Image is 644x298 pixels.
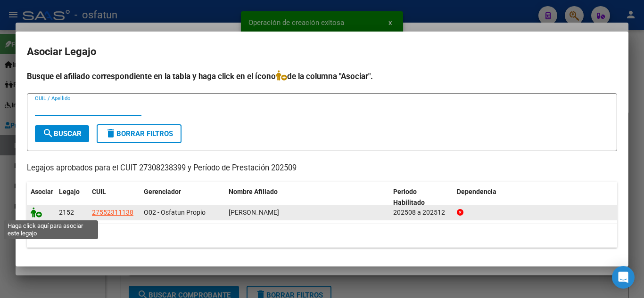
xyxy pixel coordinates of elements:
span: Dependencia [457,188,496,195]
p: Legajos aprobados para el CUIT 27308238399 y Período de Prestación 202509 [27,162,617,174]
mat-icon: delete [105,128,116,139]
span: Buscar [42,129,82,138]
datatable-header-cell: Asociar [27,182,55,213]
span: ALLEN MARIA ANGELES [229,209,279,216]
span: Asociar [31,188,53,195]
span: Borrar Filtros [105,129,173,138]
datatable-header-cell: CUIL [88,182,140,213]
datatable-header-cell: Gerenciador [140,182,225,213]
span: Gerenciador [144,188,181,195]
span: Nombre Afiliado [229,188,278,195]
div: 202508 a 202512 [393,207,449,218]
button: Borrar Filtros [97,124,182,143]
div: Open Intercom Messenger [612,266,635,289]
span: 27552311138 [92,209,133,216]
h4: Busque el afiliado correspondiente en la tabla y haga click en el ícono de la columna "Asociar". [27,70,617,82]
h2: Asociar Legajo [27,43,617,61]
span: O02 - Osfatun Propio [144,209,206,216]
mat-icon: search [42,128,54,139]
div: 1 registros [27,224,617,248]
datatable-header-cell: Dependencia [453,182,618,213]
datatable-header-cell: Periodo Habilitado [389,182,453,213]
span: 2152 [59,209,74,216]
datatable-header-cell: Legajo [55,182,88,213]
span: Periodo Habilitado [393,188,425,206]
datatable-header-cell: Nombre Afiliado [225,182,389,213]
span: CUIL [92,188,106,195]
button: Buscar [35,125,89,142]
span: Legajo [59,188,80,195]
